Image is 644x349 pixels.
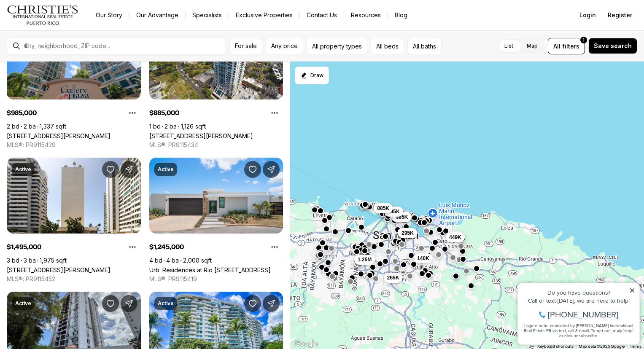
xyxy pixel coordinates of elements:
span: I agree to be contacted by [PERSON_NAME] International Real Estate PR via text, call & email. To ... [11,52,120,68]
p: Active [15,166,31,173]
span: 1.25M [358,256,372,263]
p: Active [15,300,31,307]
button: All property types [307,38,367,54]
span: 265K [387,274,399,281]
a: Specialists [186,9,229,21]
button: 449K [446,232,465,242]
span: Save search [594,43,632,49]
a: Our Advantage [129,9,185,21]
a: 103 DE DIEGO AVENUE #1706, SAN JUAN PR, 00911 [7,132,110,140]
span: Login [579,12,596,19]
a: 404 AVE DE LA CONSTITUCION #2008, SAN JUAN PR, 00901 [149,132,253,140]
button: All baths [407,38,442,54]
button: Register [603,7,637,24]
button: 265K [384,272,403,282]
button: Property options [124,239,141,255]
a: Blog [388,9,414,21]
span: Register [608,12,632,19]
button: Save Property: Urb. Residences at Rio CALLE GANGES #74 [244,161,261,178]
span: 140K [417,255,429,262]
button: 295K [398,228,417,238]
span: 885K [377,205,389,212]
button: Share Property [263,295,280,312]
a: Resources [344,9,388,21]
a: Exclusive Properties [229,9,299,21]
div: Do you have questions? [9,19,122,25]
button: Start drawing [295,67,329,84]
span: filters [562,42,579,51]
p: Active [158,300,174,307]
button: Allfilters1 [548,38,585,54]
button: 140K [414,253,433,263]
button: Property options [266,105,283,121]
button: Share Property [121,161,137,178]
span: 1 [583,37,585,43]
img: logo [7,5,79,25]
button: Property options [266,239,283,255]
button: For sale [229,38,262,54]
button: Contact Us [300,9,344,21]
a: Urb. Residences at Rio CALLE GANGES #74, BAYAMON PR, 00956 [149,266,271,274]
button: All beds [371,38,404,54]
button: 1.25M [354,254,375,264]
span: 985K [396,213,408,220]
a: 1501 ASHFORD AVENUE #9A, SAN JUAN PR, 00911 [7,266,110,274]
span: All [553,42,560,51]
button: Save Property: 1501 ASHFORD AVENUE #9A [102,161,119,178]
button: Share Property [121,295,137,312]
span: 295K [401,230,414,236]
button: Property options [124,105,141,121]
span: 449K [449,234,461,241]
label: List [498,38,520,54]
button: 595K [384,206,403,216]
span: [PHONE_NUMBER] [35,40,105,48]
label: Map [520,38,544,54]
button: Save Property: 253 253 CALLE CHILE CONDO CADIZ #9D [102,295,119,312]
span: For sale [235,43,257,49]
div: Call or text [DATE], we are here to help! [9,27,122,33]
span: 595K [388,208,400,215]
button: 985K [393,212,412,222]
button: Any price [266,38,303,54]
button: Share Property [263,161,280,178]
button: Login [574,7,601,24]
p: Active [158,166,174,173]
button: Save Property: 550 AVENIDA CONSTITUCION #1210 [244,295,261,312]
a: Our Story [89,9,129,21]
button: Save search [588,38,637,54]
span: Any price [271,43,298,49]
button: 885K [374,203,393,213]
